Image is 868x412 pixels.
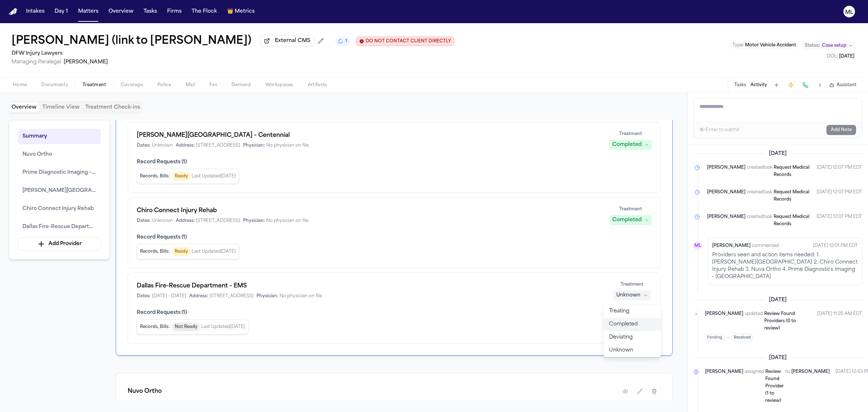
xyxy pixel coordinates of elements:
[609,308,629,315] span: Treating
[609,321,638,328] span: Completed
[603,331,661,344] button: Deviating
[609,334,633,341] span: Deviating
[603,305,661,318] button: Treating
[603,318,661,331] button: Completed
[603,305,661,357] div: Unknown
[603,344,661,357] button: Unknown
[616,292,641,299] div: Unknown
[609,347,633,354] span: Unknown
[613,290,651,300] button: Unknown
